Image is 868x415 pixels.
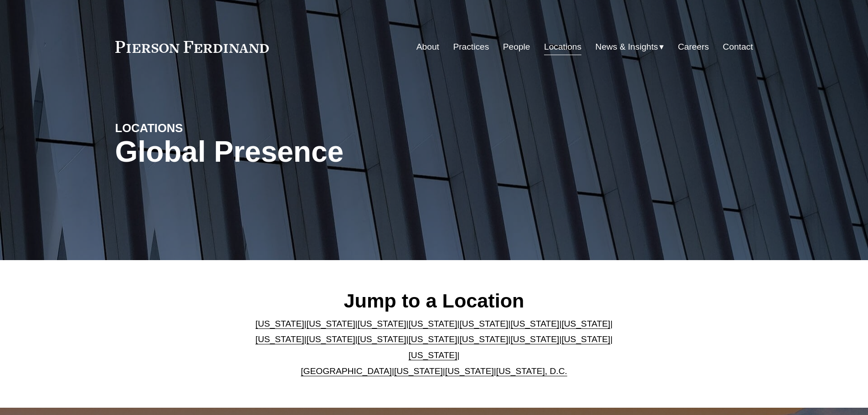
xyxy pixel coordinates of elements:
a: About [416,38,439,56]
a: [US_STATE] [358,319,406,328]
a: [US_STATE] [307,319,355,328]
a: [US_STATE], D.C. [496,366,567,376]
a: Practices [453,38,489,56]
a: [US_STATE] [510,319,559,328]
a: [US_STATE] [561,319,610,328]
h2: Jump to a Location [248,289,620,313]
h4: LOCATIONS [115,121,275,135]
a: Careers [678,38,709,56]
a: [US_STATE] [561,334,610,344]
a: People [503,38,530,56]
a: [US_STATE] [459,334,508,344]
a: Contact [723,38,753,56]
a: [US_STATE] [256,319,304,328]
a: [US_STATE] [256,334,304,344]
a: [US_STATE] [394,366,443,376]
a: [US_STATE] [445,366,494,376]
p: | | | | | | | | | | | | | | | | | | [248,316,620,379]
a: folder dropdown [596,38,664,56]
span: News & Insights [596,39,658,55]
a: Locations [544,38,581,56]
h1: Global Presence [115,135,540,169]
a: [US_STATE] [510,334,559,344]
a: [US_STATE] [358,334,406,344]
a: [US_STATE] [409,350,457,360]
a: [US_STATE] [409,334,457,344]
a: [GEOGRAPHIC_DATA] [301,366,392,376]
a: [US_STATE] [459,319,508,328]
a: [US_STATE] [307,334,355,344]
a: [US_STATE] [409,319,457,328]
